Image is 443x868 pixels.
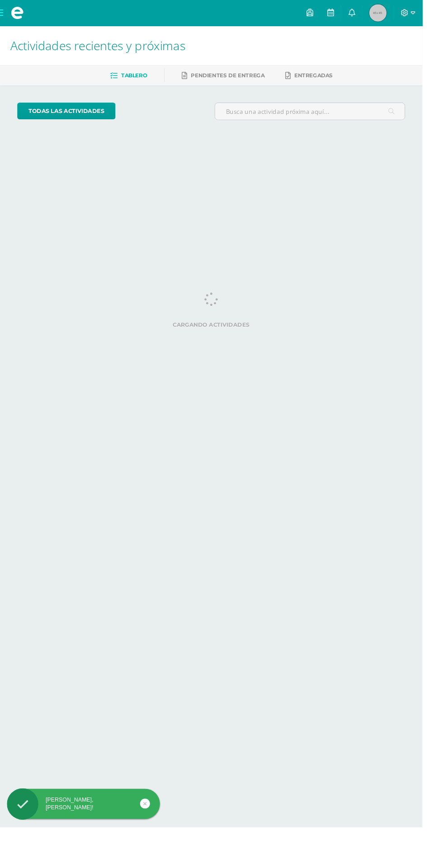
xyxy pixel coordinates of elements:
a: todas las Actividades [18,108,121,125]
span: Entregadas [309,75,349,82]
div: [PERSON_NAME], [PERSON_NAME]! [7,835,168,851]
span: Pendientes de entrega [200,75,278,82]
span: Actividades recientes y próximas [11,39,194,56]
input: Busca una actividad próxima aquí... [226,108,424,126]
img: 45x45 [387,5,405,23]
a: Tablero [116,72,154,86]
a: Pendientes de entrega [191,72,278,86]
label: Cargando actividades [18,337,425,344]
span: Tablero [127,75,154,82]
a: Entregadas [299,72,349,86]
